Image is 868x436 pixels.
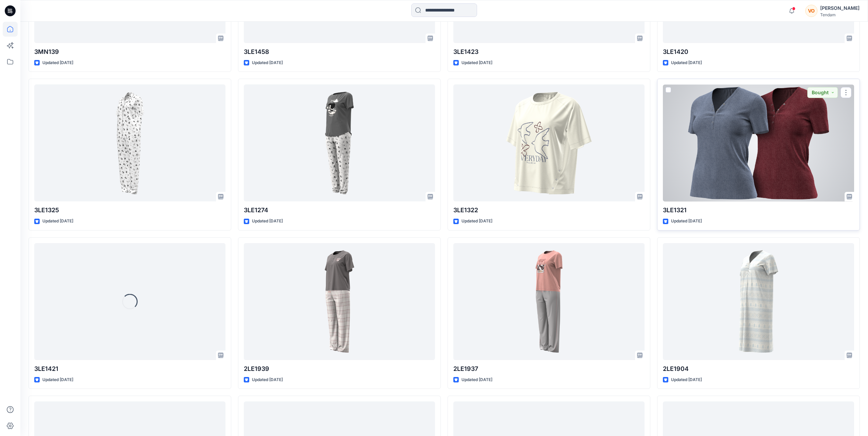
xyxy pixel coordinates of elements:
p: Updated [DATE] [461,218,492,225]
a: 3LE1321 [663,84,854,201]
p: Updated [DATE] [461,59,492,66]
p: Updated [DATE] [42,59,73,66]
p: 3LE1421 [34,364,225,374]
a: 2LE1939 [244,243,435,360]
p: 3MN139 [34,47,225,57]
p: 3LE1321 [663,205,854,215]
div: [PERSON_NAME] [820,4,860,12]
p: 3LE1458 [244,47,435,57]
a: 3LE1322 [453,84,645,201]
a: 3LE1274 [244,84,435,201]
p: 3LE1322 [453,205,645,215]
p: 3LE1325 [34,205,225,215]
a: 2LE1937 [453,243,645,360]
p: Updated [DATE] [671,376,702,383]
p: 3LE1274 [244,205,435,215]
p: 2LE1937 [453,364,645,374]
p: 3LE1420 [663,47,854,57]
div: VO [805,5,817,17]
p: Updated [DATE] [252,218,283,225]
p: Updated [DATE] [42,218,73,225]
p: 2LE1904 [663,364,854,374]
p: Updated [DATE] [461,376,492,383]
p: Updated [DATE] [252,59,283,66]
p: 3LE1423 [453,47,645,57]
p: Updated [DATE] [42,376,73,383]
p: Updated [DATE] [671,59,702,66]
div: Tendam [820,12,860,17]
p: Updated [DATE] [671,218,702,225]
a: 2LE1904 [663,243,854,360]
p: 2LE1939 [244,364,435,374]
a: 3LE1325 [34,84,225,201]
p: Updated [DATE] [252,376,283,383]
